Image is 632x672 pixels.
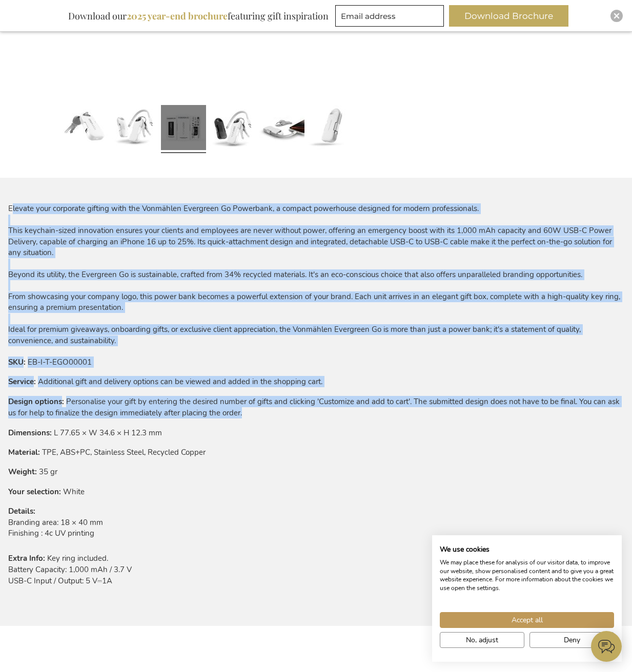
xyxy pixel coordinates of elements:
[63,101,108,157] a: Vonmählen Evergreen Go Powerbank
[127,10,228,22] b: 2025 year-end brochure
[64,5,333,27] div: Download our featuring gift inspiration
[610,10,623,22] div: Close
[440,558,614,593] p: We may place these for analysis of our visitor data, to improve our website, show personalised co...
[8,517,624,544] td: Branding area: 18 × 40 mm Finishing : 4c UV printing
[440,632,524,648] button: Adjust cookie preferences
[564,635,580,645] span: Deny
[8,203,624,346] div: Elevate your corporate gifting with the Vonmählen Evergreen Go Powerbank, a compact powerhouse de...
[259,101,304,157] a: Vonmählen Evergreen Go Powerbank
[161,101,206,157] a: Vonmählen Evergreen Go Powerbank
[512,615,543,625] span: Accept all
[309,101,354,157] a: Vonmählen Evergreen Go Powerbank
[591,631,622,662] iframe: belco-activator-frame
[449,5,568,27] button: Download Brochure
[112,101,157,157] a: Vonmählen Evergreen Go Powerbank
[440,545,614,554] h2: We use cookies
[440,612,614,628] button: Accept all cookies
[466,635,498,645] span: No, adjust
[335,5,447,30] form: marketing offers and promotions
[614,13,620,19] img: Close
[335,5,444,27] input: Email address
[210,101,255,157] a: Vonmählen Evergreen Go Powerbank
[529,632,614,648] button: Deny all cookies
